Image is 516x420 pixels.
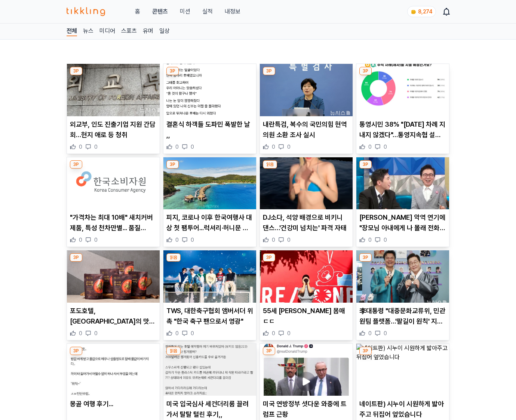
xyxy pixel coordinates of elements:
[67,157,160,210] img: "가격차는 최대 10배" 새치커버 제품, 특성 천차만별... 품질 비교 보니
[99,27,115,36] a: 미디어
[163,157,256,210] img: 피지, 코로나 이후 한국여행사 대상 첫 팸투어...럭셔리·허니문 시장 본격 공략
[263,67,275,75] div: 3P
[67,64,160,116] img: 외교부, 인도 진출기업 지원 간담회…현지 애로 등 청취
[175,330,179,337] span: 0
[263,347,275,355] div: 3P
[356,344,449,396] img: 네이트판) 시누이 시원하게 밟아주고 뒤집어 엎었습니다
[67,27,77,36] a: 전체
[67,7,105,16] img: 티끌링
[359,399,446,420] p: 네이트판) 시누이 시원하게 밟아주고 뒤집어 엎었습니다
[260,64,353,116] img: 내란특검, 복수의 국민의힘 현역 의원 소환 조사 실시
[67,157,160,247] div: 3P "가격차는 최대 10배" 새치커버 제품, 특성 천차만별... 품질 비교 보니 "가격차는 최대 10배" 새치커버 제품, 특성 천차만별... 품질 [DEMOGRAPHIC_D...
[384,330,387,337] span: 0
[70,347,82,355] div: 3P
[287,330,291,337] span: 0
[94,330,98,337] span: 0
[359,160,372,169] div: 3P
[163,250,256,303] img: TWS, 대한축구협회 앰버서더 위촉 "한국 축구 팬으로서 영광"
[67,344,160,396] img: 몽골 여행 후기...
[384,143,387,151] span: 0
[135,7,140,16] a: 홈
[166,119,253,140] p: 결혼식 하객들 도파민 폭발한 날 ,,
[263,212,350,233] p: DJ소다, 석양 배경으로 비키니 댄스…'건강미 넘치는' 파격 자태
[121,27,137,36] a: 스포츠
[94,143,98,151] span: 0
[159,27,170,36] a: 일상
[94,236,98,244] span: 0
[356,157,449,210] img: 봉태규 악역 연기에 "장모님 아내에게 나 몰래 전화해"
[259,250,353,340] div: 3P 55세 김혜수 몸매 ㄷㄷ 55세 [PERSON_NAME] 몸매 ㄷㄷ 0 0
[287,236,291,244] span: 0
[70,399,157,409] p: 몽골 여행 후기...
[180,7,190,16] button: 미션
[418,9,433,15] span: 8,274
[287,143,291,151] span: 0
[166,67,179,75] div: 3P
[272,330,275,337] span: 0
[356,250,449,303] img: 李대통령 "대중문화교류위, 민관 원팀 플랫폼…'팔길이 원칙' 지킬 것"
[166,212,253,233] p: 피지, 코로나 이후 한국여행사 대상 첫 팸투어...럭셔리·허니문 시장 본격 공략
[368,330,372,337] span: 0
[70,212,157,233] p: "가격차는 최대 10배" 새치커버 제품, 특성 천차만별... 품질 [DEMOGRAPHIC_DATA] 보니
[79,143,82,151] span: 0
[166,399,253,420] p: 미국 입국심사 세컨더리룸 끌려가서 탈탈 털린 후기,,
[70,253,82,262] div: 3P
[263,306,350,327] p: 55세 [PERSON_NAME] 몸매 ㄷㄷ
[260,250,353,303] img: 55세 김혜수 몸매 ㄷㄷ
[166,347,181,355] div: 읽음
[356,157,449,247] div: 3P 봉태규 악역 연기에 "장모님 아내에게 나 몰래 전화해" [PERSON_NAME] 악역 연기에 "장모님 아내에게 나 몰래 전화해" 0 0
[359,253,372,262] div: 3P
[83,27,93,36] a: 뉴스
[163,64,257,154] div: 3P 결혼식 하객들 도파민 폭발한 날 ,, 결혼식 하객들 도파민 폭발한 날 ,, 0 0
[175,236,179,244] span: 0
[202,7,213,16] a: 실적
[359,347,372,355] div: 3P
[263,253,275,262] div: 3P
[272,236,275,244] span: 0
[368,236,372,244] span: 0
[67,250,160,303] img: 포도호텔, 제주의 맛을 집에서 간편하게… 고사리 육개장 가정 간편식 출시
[359,306,446,327] p: 李대통령 "대중문화교류위, 민관 원팀 플랫폼…'팔길이 원칙' 지킬 것"
[70,306,157,327] p: 포도호텔, [GEOGRAPHIC_DATA]의 맛을 집에서 간편하게… 고사리 육개장 가정 간편식 출시
[152,7,168,16] a: 콘텐츠
[166,160,179,169] div: 3P
[356,64,449,154] div: 3P 통영시민 38% "추석 차례 지내지 않겠다"…통영지속협 설문조사 통영시민 38% "[DATE] 차례 지내지 않겠다"…통영지속협 설문조사 0 0
[70,119,157,140] p: 외교부, 인도 진출기업 지원 간담회…현지 애로 등 청취
[67,250,160,340] div: 3P 포도호텔, 제주의 맛을 집에서 간편하게… 고사리 육개장 가정 간편식 출시 포도호텔, [GEOGRAPHIC_DATA]의 맛을 집에서 간편하게… 고사리 육개장 가정 간편식 ...
[191,330,194,337] span: 0
[163,344,256,396] img: 미국 입국심사 세컨더리룸 끌려가서 탈탈 털린 후기,,
[407,6,434,17] a: coin 8,274
[166,253,181,262] div: 읽음
[163,250,257,340] div: 읽음 TWS, 대한축구협회 앰버서더 위촉 "한국 축구 팬으로서 영광" TWS, 대한축구협회 앰버서더 위촉 "한국 축구 팬으로서 영광" 0 0
[260,157,353,210] img: DJ소다, 석양 배경으로 비키니 댄스…'건강미 넘치는' 파격 자태
[263,119,350,140] p: 내란특검, 복수의 국민의힘 현역 의원 소환 조사 실시
[359,212,446,233] p: [PERSON_NAME] 악역 연기에 "장모님 아내에게 나 몰래 전화해"
[166,306,253,327] p: TWS, 대한축구협회 앰버서더 위촉 "한국 축구 팬으로서 영광"
[175,143,179,151] span: 0
[260,344,353,396] img: 미국 연방정부 셧다운 와중에 트럼프 근황
[163,64,256,116] img: 결혼식 하객들 도파민 폭발한 날 ,,
[163,157,257,247] div: 3P 피지, 코로나 이후 한국여행사 대상 첫 팸투어...럭셔리·허니문 시장 본격 공략 피지, 코로나 이후 한국여행사 대상 첫 팸투어...럭셔리·허니문 시장 본격 공략 0 0
[259,64,353,154] div: 3P 내란특검, 복수의 국민의힘 현역 의원 소환 조사 실시 내란특검, 복수의 국민의힘 현역 의원 소환 조사 실시 0 0
[79,330,82,337] span: 0
[67,64,160,154] div: 3P 외교부, 인도 진출기업 지원 간담회…현지 애로 등 청취 외교부, 인도 진출기업 지원 간담회…현지 애로 등 청취 0 0
[356,64,449,116] img: 통영시민 38% "추석 차례 지내지 않겠다"…통영지속협 설문조사
[79,236,82,244] span: 0
[259,157,353,247] div: 읽음 DJ소다, 석양 배경으로 비키니 댄스…'건강미 넘치는' 파격 자태 DJ소다, 석양 배경으로 비키니 댄스…'건강미 넘치는' 파격 자태 0 0
[191,236,194,244] span: 0
[411,9,417,15] img: coin
[356,250,449,340] div: 3P 李대통령 "대중문화교류위, 민관 원팀 플랫폼…'팔길이 원칙' 지킬 것" 李대통령 "대중문화교류위, 민관 원팀 플랫폼…'팔길이 원칙' 지킬 것" 0 0
[70,160,82,169] div: 3P
[359,67,372,75] div: 3P
[263,160,277,169] div: 읽음
[225,7,240,16] a: 내정보
[263,399,350,420] p: 미국 연방정부 셧다운 와중에 트럼프 근황
[368,143,372,151] span: 0
[70,67,82,75] div: 3P
[191,143,194,151] span: 0
[272,143,275,151] span: 0
[384,236,387,244] span: 0
[143,27,153,36] a: 유머
[359,119,446,140] p: 통영시민 38% "[DATE] 차례 지내지 않겠다"…통영지속협 설문조사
